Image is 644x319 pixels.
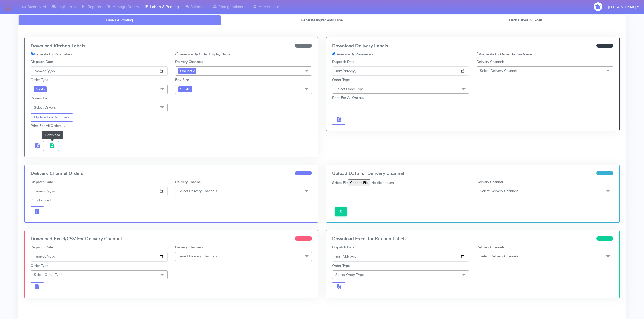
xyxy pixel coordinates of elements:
ul: Tabs [18,15,626,25]
span: Generate Ingredients Label [301,18,343,23]
input: Print For All Orders [363,96,366,99]
span: OnFleet [178,68,196,74]
label: Order Type [332,77,350,83]
span: Select Order Type [34,272,62,277]
span: Small [178,86,192,92]
button: Update Task Numbers [31,113,73,122]
input: Generate By Order Display Name [175,52,178,55]
label: Order Type [31,263,48,268]
label: Box Size [175,77,189,83]
span: Select Delivery Channels [178,254,217,259]
span: Select Order Type [335,87,364,91]
input: Only Errored [51,198,54,201]
label: Delivery Channel [477,179,503,185]
a: x [189,86,191,92]
label: Generate By Order Display Name [477,52,532,57]
label: Delivery Channels [477,245,505,250]
label: Delivery Channels [477,59,505,64]
h4: Download Delivery Labels [332,44,613,49]
a: x [43,86,45,92]
input: Generate By Parameters [31,52,34,55]
label: Order Type [31,77,48,83]
label: Dispatch Date [332,59,354,64]
span: Select Drivers [34,105,56,110]
label: Delivery Channels [175,59,203,64]
label: Print For All Orders [332,95,366,101]
span: Select Delivery Channels [480,254,518,259]
h4: Delivery Channel Orders [31,171,312,176]
label: Dispatch Date [31,179,53,185]
label: Dispatch Date [332,245,354,250]
span: Select Delivery Channels [480,68,518,73]
input: Generate By Order Display Name [477,52,480,55]
label: Delivery Channel [175,179,201,185]
label: Order Type [332,263,350,268]
h4: Download Excel for Kitchen Labels [332,236,613,242]
label: Select File [332,180,348,185]
span: Labels & Printing [106,18,133,23]
label: Generate By Parameters [31,52,72,57]
label: Generate By Parameters [332,52,374,57]
h4: Download Excel/CSV For Delivery Channel [31,236,312,242]
label: Dispatch Date [31,59,53,64]
span: Search Labels & Excels [506,18,543,23]
a: x [192,68,195,73]
label: Delivery Channels [175,245,203,250]
label: Only Errored [31,197,54,203]
span: Select Delivery Channels [178,189,217,193]
label: Print For All Orders [31,123,65,128]
span: Select Order Type [335,272,364,277]
label: Dispatch Date [31,245,53,250]
span: Select Delivery Channels [480,189,518,193]
input: Print For All Orders [62,124,65,127]
label: Drivers List [31,96,49,101]
h4: Download Kitchen Labels [31,44,312,49]
h4: Upload Data for Delivery Channel [332,171,613,176]
label: Generate By Order Display Name [175,52,230,57]
button: [PERSON_NAME] [604,2,642,12]
input: Generate By Parameters [332,52,335,55]
span: Meal [34,86,47,92]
